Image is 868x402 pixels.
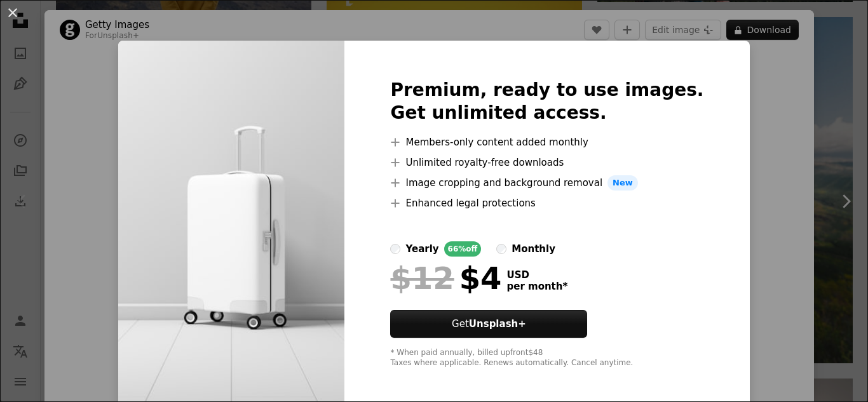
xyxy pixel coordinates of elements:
span: $12 [390,262,454,295]
h2: Premium, ready to use images. Get unlimited access. [390,79,703,124]
input: yearly66%off [390,244,400,254]
input: monthly [496,244,506,254]
span: USD [506,269,567,281]
li: Members-only content added monthly [390,135,703,150]
li: Enhanced legal protections [390,196,703,211]
div: yearly [405,241,438,257]
span: New [607,175,638,191]
div: * When paid annually, billed upfront $48 Taxes where applicable. Renews automatically. Cancel any... [390,348,703,368]
div: 66% off [444,241,482,257]
button: GetUnsplash+ [390,310,587,338]
div: $4 [390,262,501,295]
li: Unlimited royalty-free downloads [390,155,703,170]
strong: Unsplash+ [469,318,526,330]
div: monthly [512,241,555,257]
li: Image cropping and background removal [390,175,703,191]
span: per month * [506,281,567,292]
